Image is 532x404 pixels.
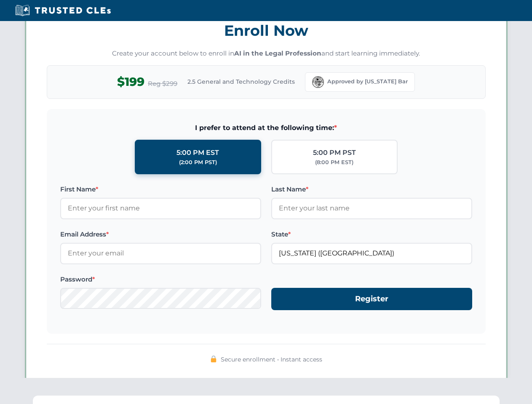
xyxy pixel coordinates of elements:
[313,147,356,158] div: 5:00 PM PST
[117,72,144,91] span: $199
[60,274,261,284] label: Password
[47,49,486,58] p: Create your account below to enroll in and start learning immediately.
[187,77,295,86] span: 2.5 General and Technology Credits
[176,147,219,158] div: 5:00 PM EST
[60,122,472,133] span: I prefer to attend at the following time:
[60,243,261,264] input: Enter your email
[315,158,353,167] div: (8:00 PM EST)
[271,229,472,239] label: State
[47,17,486,44] h3: Enroll Now
[60,184,261,194] label: First Name
[179,158,217,167] div: (2:00 PM PST)
[271,198,472,219] input: Enter your last name
[312,76,324,88] img: Florida Bar
[221,355,322,364] span: Secure enrollment • Instant access
[148,79,177,89] span: Reg $299
[210,356,217,362] img: 🔒
[271,288,472,310] button: Register
[234,49,321,57] strong: AI in the Legal Profession
[60,198,261,219] input: Enter your first name
[271,243,472,264] input: Florida (FL)
[60,229,261,239] label: Email Address
[13,4,113,17] img: Trusted CLEs
[327,77,408,86] span: Approved by [US_STATE] Bar
[271,184,472,194] label: Last Name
